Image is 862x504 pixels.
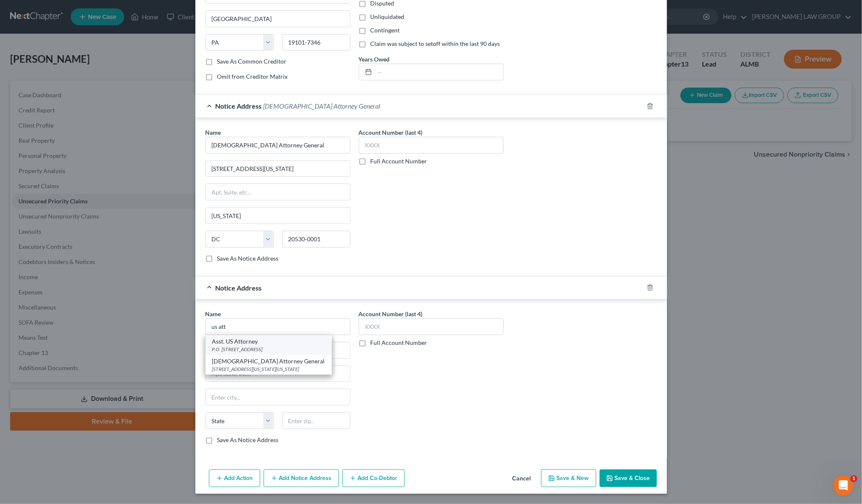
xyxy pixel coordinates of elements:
label: Full Account Number [371,339,427,347]
span: [DEMOGRAPHIC_DATA] Attorney General [264,102,381,110]
label: Account Number (last 4) [359,309,423,318]
span: Unliquidated [371,13,405,20]
div: Asst. US Attorney [212,337,325,346]
input: Enter city... [206,208,350,224]
label: Years Owed [359,55,390,64]
span: Claim was subject to setoff within the last 90 days [371,40,500,47]
span: Name [205,310,221,317]
span: Contingent [371,27,400,34]
span: Notice Address [216,284,262,292]
input: Enter city... [206,389,350,405]
input: Enter address... [206,161,350,177]
label: Save As Notice Address [217,436,279,444]
input: Enter zip.. [282,412,350,429]
input: Enter zip... [282,34,350,51]
div: [STREET_ADDRESS][US_STATE][US_STATE] [212,365,325,373]
span: Omit from Creditor Matrix [217,73,288,80]
input: XXXX [359,137,504,154]
span: 1 [851,475,857,482]
button: Save & New [541,469,596,487]
input: Enter city... [206,11,350,27]
iframe: Intercom live chat [833,475,854,496]
button: Cancel [506,470,538,487]
input: Enter zip.. [282,231,350,248]
label: Account Number (last 4) [359,128,423,137]
span: Notice Address [216,102,262,110]
div: P.O. [STREET_ADDRESS] [212,346,325,353]
div: [DEMOGRAPHIC_DATA] Attorney General [212,357,325,365]
input: Apt, Suite, etc... [206,184,350,200]
span: Name [205,129,221,136]
button: Add Action [209,469,260,487]
input: -- [375,64,503,80]
button: Add Notice Address [264,469,339,487]
button: Add Co-Debtor [342,469,405,487]
label: Save As Common Creditor [217,57,287,66]
label: Save As Notice Address [217,254,279,263]
input: Search By Name [205,137,350,154]
label: Full Account Number [371,157,427,165]
input: XXXX [359,318,504,335]
input: Search By Name [205,318,350,335]
button: Save & Close [600,469,657,487]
